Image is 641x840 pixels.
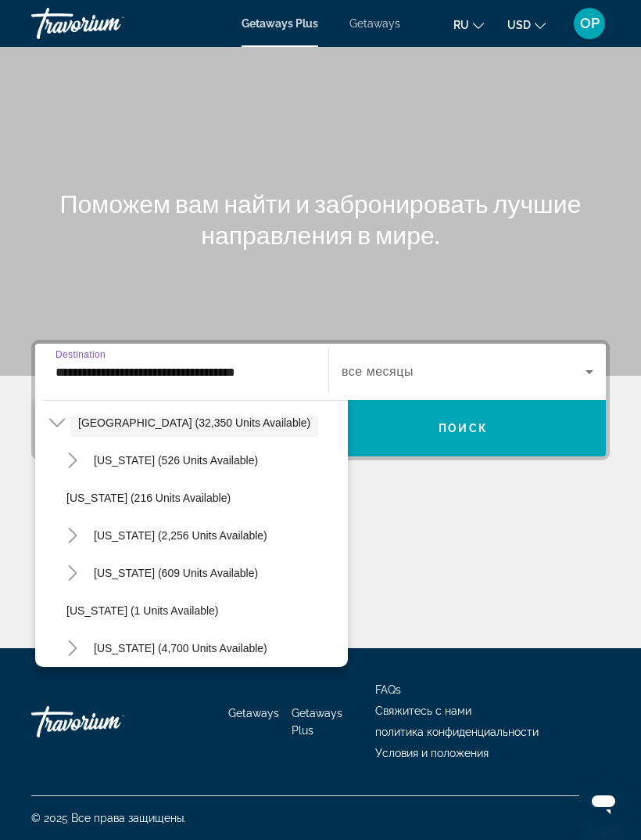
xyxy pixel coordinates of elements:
[31,698,188,745] a: Travorium
[375,726,539,738] a: политика конфиденциальности
[453,13,484,36] button: Change language
[342,365,414,378] span: все месяцы
[86,446,266,474] button: [US_STATE] (526 units available)
[94,642,267,654] span: [US_STATE] (4,700 units available)
[31,812,186,824] span: © 2025 Все права защищены.
[94,529,267,542] span: [US_STATE] (2,256 units available)
[228,707,279,719] a: Getaways
[507,13,546,36] button: Change currency
[59,635,86,662] button: Toggle Florida (4,700 units available)
[78,416,310,429] span: [GEOGRAPHIC_DATA] (32,350 units available)
[86,634,275,662] button: [US_STATE] (4,700 units available)
[66,604,219,617] span: [US_STATE] (1 units available)
[59,560,86,587] button: Toggle Colorado (609 units available)
[66,492,231,504] span: [US_STATE] (216 units available)
[349,17,400,30] a: Getaways
[56,349,106,359] span: Destination
[43,409,70,437] button: Toggle United States (32,350 units available)
[578,777,628,827] iframe: Кнопка запуска окна обмена сообщениями
[31,3,188,44] a: Travorium
[35,344,606,456] div: Search widget
[94,454,258,467] span: [US_STATE] (526 units available)
[86,521,275,550] button: [US_STATE] (2,256 units available)
[569,7,610,40] button: User Menu
[580,16,600,31] span: OP
[59,484,348,512] button: [US_STATE] (216 units available)
[375,747,489,759] a: Условия и положения
[453,19,469,31] span: ru
[70,409,318,437] button: [GEOGRAPHIC_DATA] (32,350 units available)
[59,597,348,625] button: [US_STATE] (1 units available)
[86,559,266,587] button: [US_STATE] (609 units available)
[439,422,488,434] span: Поиск
[320,400,606,456] button: Поиск
[375,705,471,717] a: Свяжитесь с нами
[59,447,86,474] button: Toggle Arizona (526 units available)
[292,707,342,737] a: Getaways Plus
[375,683,401,696] a: FAQs
[507,19,531,31] span: USD
[94,567,258,579] span: [US_STATE] (609 units available)
[242,17,318,30] a: Getaways Plus
[31,188,610,251] h1: Поможем вам найти и забронировать лучшие направления в мире.
[59,522,86,550] button: Toggle California (2,256 units available)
